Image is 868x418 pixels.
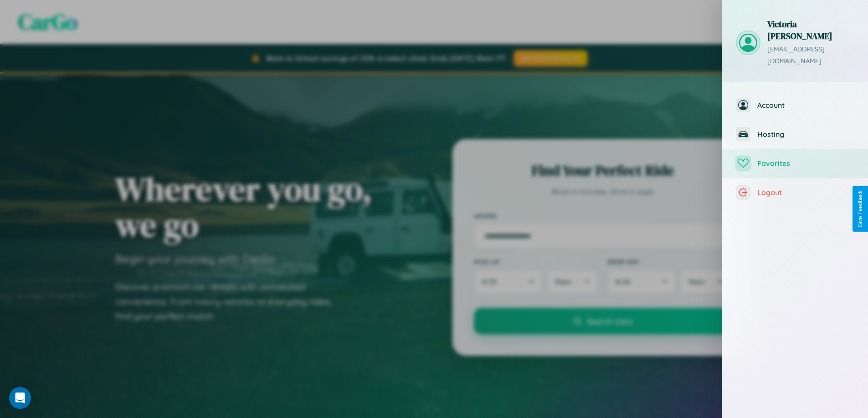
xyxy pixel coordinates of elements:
h3: Victoria [PERSON_NAME] [767,18,854,42]
span: Logout [757,188,854,197]
span: Favorites [757,159,854,168]
button: Account [722,91,868,120]
div: Open Intercom Messenger [9,387,31,409]
span: Hosting [757,130,854,139]
button: Logout [722,178,868,207]
span: Account [757,101,854,110]
p: [EMAIL_ADDRESS][DOMAIN_NAME] [767,44,854,67]
button: Hosting [722,120,868,149]
div: Give Feedback [857,191,863,227]
button: Favorites [722,149,868,178]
